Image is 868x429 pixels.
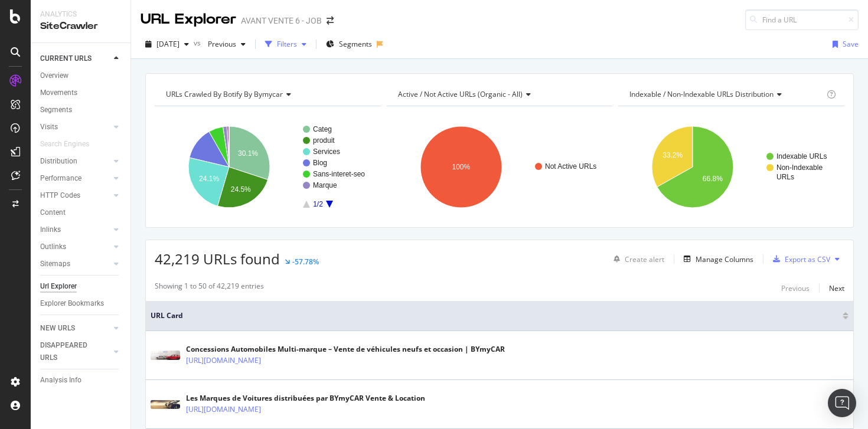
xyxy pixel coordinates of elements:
button: Segments [321,35,377,54]
div: Create alert [625,254,664,264]
div: A chart. [387,116,613,218]
a: Performance [40,172,110,185]
text: 1/2 [313,200,323,208]
span: Active / Not Active URLs (organic - all) [398,89,523,99]
a: Url Explorer [40,280,122,293]
button: Next [829,281,844,295]
div: Explorer Bookmarks [40,297,104,310]
div: Showing 1 to 50 of 42,219 entries [155,281,264,295]
button: Create alert [609,250,664,268]
button: Manage Columns [679,252,753,266]
div: Performance [40,172,81,185]
a: Analysis Info [40,374,122,387]
a: Segments [40,104,122,116]
a: [URL][DOMAIN_NAME] [186,355,261,366]
span: URLs Crawled By Botify By bymycar [166,89,283,99]
img: main image [151,351,180,360]
a: Distribution [40,155,110,168]
text: Categ [313,125,332,133]
span: vs [194,38,203,48]
a: Movements [40,87,122,99]
text: 24.1% [199,175,219,183]
a: DISAPPEARED URLS [40,339,110,364]
button: [DATE] [141,35,194,54]
a: [URL][DOMAIN_NAME] [186,404,261,415]
a: Content [40,207,122,219]
a: Overview [40,70,122,82]
text: Not Active URLs [545,162,596,171]
text: Sans-interet-seo [313,170,365,178]
text: 33.2% [663,151,683,159]
a: Sitemaps [40,258,110,270]
span: Segments [339,39,372,49]
a: Search Engines [40,138,101,150]
div: -57.78% [292,257,319,267]
div: Overview [40,70,68,82]
div: HTTP Codes [40,189,80,202]
svg: A chart. [155,116,381,218]
div: Content [40,207,66,219]
div: Concessions Automobiles Multi-marque – Vente de véhicules neufs et occasion | BYmyCAR [186,344,505,355]
div: Segments [40,104,72,116]
div: Analysis Info [40,374,81,387]
div: NEW URLS [40,322,75,335]
div: Export as CSV [785,254,830,264]
text: produit [313,136,335,145]
img: main image [151,400,180,410]
a: CURRENT URLS [40,53,110,65]
text: URLs [776,173,794,181]
a: Explorer Bookmarks [40,297,122,310]
input: Find a URL [745,9,859,30]
h4: URLs Crawled By Botify By bymycar [164,85,370,104]
span: Previous [203,39,236,49]
span: 42,219 URLs found [155,249,280,268]
div: Save [843,39,859,49]
div: Filters [277,39,297,49]
text: Marque [313,181,337,189]
text: 30.1% [238,149,258,158]
div: CURRENT URLS [40,53,92,65]
div: Manage Columns [696,254,753,264]
div: Les Marques de Voitures distribuées par BYmyCAR Vente & Location [186,393,425,404]
div: Movements [40,87,77,99]
a: Visits [40,121,110,133]
text: Blog [313,159,327,167]
div: Sitemaps [40,258,70,270]
div: Open Intercom Messenger [828,389,856,417]
div: Url Explorer [40,280,77,293]
div: SiteCrawler [40,19,121,33]
button: Previous [203,35,250,54]
div: Visits [40,121,58,133]
text: 66.8% [703,175,723,183]
span: Indexable / Non-Indexable URLs distribution [629,89,774,99]
span: 2025 Sep. 9th [156,39,180,49]
text: Non-Indexable [776,163,823,172]
a: Inlinks [40,224,110,236]
a: HTTP Codes [40,189,110,202]
span: URL Card [151,310,840,321]
div: Search Engines [40,138,89,150]
div: Inlinks [40,224,61,236]
div: Next [829,283,844,293]
div: DISAPPEARED URLS [40,339,100,364]
div: Previous [781,283,810,293]
text: Services [313,148,340,156]
div: Outlinks [40,241,66,253]
div: arrow-right-arrow-left [327,17,334,25]
h4: Indexable / Non-Indexable URLs Distribution [627,85,824,104]
div: AVANT VENTE 6 - JOB [241,15,322,27]
svg: A chart. [618,116,844,218]
div: Analytics [40,9,121,19]
button: Export as CSV [768,250,830,268]
text: Indexable URLs [776,152,827,161]
h4: Active / Not Active URLs [396,85,602,104]
div: Distribution [40,155,77,168]
button: Save [828,35,859,54]
a: NEW URLS [40,322,110,335]
text: 100% [452,163,470,171]
text: 24.5% [231,185,251,194]
div: URL Explorer [141,9,236,30]
button: Previous [781,281,810,295]
a: Outlinks [40,241,110,253]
